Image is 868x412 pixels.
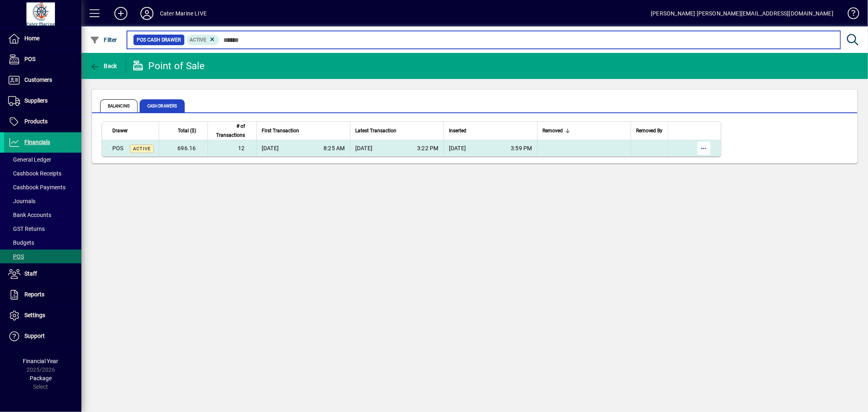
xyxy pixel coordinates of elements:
[449,126,466,135] span: Inserted
[159,140,208,156] td: 696.16
[4,112,81,132] a: Products
[449,126,532,135] div: Inserted
[4,264,81,284] a: Staff
[134,6,160,21] button: Profile
[8,184,66,191] span: Cashbook Payments
[4,194,81,208] a: Journals
[4,28,81,49] a: Home
[636,126,663,135] span: Removed By
[8,226,45,232] span: GST Returns
[178,126,196,135] span: Total ($)
[262,126,299,135] span: First Transaction
[24,118,48,125] span: Products
[88,59,119,73] button: Back
[112,126,154,135] div: Drawer
[24,97,48,104] span: Suppliers
[4,180,81,194] a: Cashbook Payments
[24,312,45,318] span: Settings
[4,305,81,326] a: Settings
[262,126,345,135] div: First Transaction
[4,326,81,346] a: Support
[651,7,833,20] div: [PERSON_NAME] [PERSON_NAME][EMAIL_ADDRESS][DOMAIN_NAME]
[133,146,151,151] span: Active
[8,198,35,204] span: Journals
[4,285,81,305] a: Reports
[355,126,439,135] div: Latest Transaction
[213,122,252,140] div: # of Transactions
[137,36,181,44] span: POS Cash Drawer
[4,208,81,222] a: Bank Accounts
[190,37,207,43] span: Active
[140,99,185,112] span: Cash Drawers
[355,126,396,135] span: Latest Transaction
[23,358,59,364] span: Financial Year
[24,291,44,298] span: Reports
[112,144,154,153] div: POS
[842,2,858,28] a: Knowledge Base
[24,77,52,83] span: Customers
[8,253,24,260] span: POS
[100,99,138,112] span: Balancing
[449,144,466,152] span: [DATE]
[324,144,345,152] span: 8:25 AM
[90,37,117,43] span: Filter
[4,153,81,167] a: General Ledger
[24,333,45,339] span: Support
[90,63,117,69] span: Back
[132,59,205,72] div: Point of Sale
[4,222,81,236] a: GST Returns
[208,140,256,156] td: 12
[262,144,279,152] span: [DATE]
[542,126,626,135] div: Removed
[24,270,37,277] span: Staff
[112,126,128,135] span: Drawer
[8,239,34,246] span: Budgets
[4,91,81,111] a: Suppliers
[8,156,51,163] span: General Ledger
[24,35,39,42] span: Home
[187,35,219,45] mat-chip: Status: Active
[8,212,51,218] span: Bank Accounts
[81,59,126,73] app-page-header-button: Back
[4,49,81,70] a: POS
[24,139,50,145] span: Financials
[88,33,119,47] button: Filter
[164,126,203,135] div: Total ($)
[4,250,81,263] a: POS
[4,167,81,180] a: Cashbook Receipts
[4,236,81,250] a: Budgets
[108,6,134,21] button: Add
[213,122,245,140] span: # of Transactions
[8,170,61,177] span: Cashbook Receipts
[160,7,207,20] div: Cater Marine LIVE
[697,142,711,155] button: More options
[511,144,532,152] span: 3:59 PM
[30,375,52,381] span: Package
[4,70,81,90] a: Customers
[355,144,373,152] span: [DATE]
[417,144,439,152] span: 3:22 PM
[24,56,35,62] span: POS
[542,126,563,135] span: Removed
